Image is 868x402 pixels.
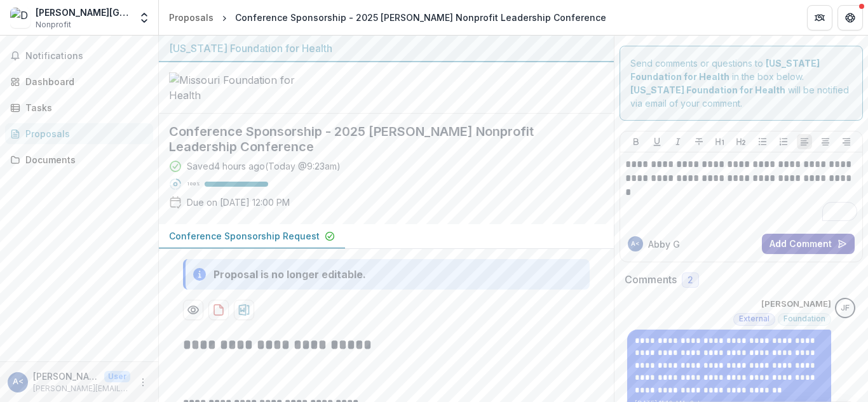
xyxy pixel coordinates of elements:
[234,300,254,320] button: download-proposal
[13,378,24,386] div: Abby Glenn <glenn.abby01@gmail.com> <glenn.abby01@gmail.com>
[187,180,200,189] p: 100 %
[649,134,665,149] button: Underline
[739,314,770,323] span: External
[648,238,680,251] p: Abby G
[630,84,785,95] strong: [US_STATE] Foundation for Health
[169,229,320,243] p: Conference Sponsorship Request
[839,134,854,149] button: Align Right
[25,75,143,88] div: Dashboard
[5,46,153,66] button: Notifications
[837,5,863,30] button: Get Help
[235,11,606,24] div: Conference Sponsorship - 2025 [PERSON_NAME] Nonprofit Leadership Conference
[135,375,151,390] button: More
[25,51,148,62] span: Notifications
[841,304,850,312] div: Jean Freeman-Crawford
[733,134,749,149] button: Heading 2
[164,8,611,27] nav: breadcrumb
[5,123,153,144] a: Proposals
[688,275,693,286] span: 2
[169,72,296,103] img: Missouri Foundation for Health
[5,149,153,170] a: Documents
[807,5,832,30] button: Partners
[214,267,366,282] div: Proposal is no longer editable.
[755,134,770,149] button: Bullet List
[169,124,583,154] h2: Conference Sponsorship - 2025 [PERSON_NAME] Nonprofit Leadership Conference
[183,300,203,320] button: Preview 5b8f62c7-6319-49a5-88b1-c3ed9e755d29-0.pdf
[631,241,640,247] div: Abby Glenn <glenn.abby01@gmail.com> <glenn.abby01@gmail.com>
[33,370,99,383] p: [PERSON_NAME] <[PERSON_NAME][EMAIL_ADDRESS][DOMAIN_NAME]> <[PERSON_NAME][DOMAIN_NAME][EMAIL_ADDRE...
[25,101,143,114] div: Tasks
[25,153,143,166] div: Documents
[762,234,855,254] button: Add Comment
[761,298,831,311] p: [PERSON_NAME]
[783,314,825,323] span: Foundation
[36,6,130,19] div: [PERSON_NAME][GEOGRAPHIC_DATA]
[625,157,857,221] div: To enrich screen reader interactions, please activate Accessibility in Grammarly extension settings
[164,8,219,27] a: Proposals
[691,134,707,149] button: Strike
[625,274,677,286] h2: Comments
[25,127,143,140] div: Proposals
[10,8,31,28] img: Drury University
[620,46,863,121] div: Send comments or questions to in the box below. will be notified via email of your comment.
[169,11,214,24] div: Proposals
[104,371,130,382] p: User
[797,134,812,149] button: Align Left
[776,134,791,149] button: Ordered List
[712,134,728,149] button: Heading 1
[670,134,686,149] button: Italicize
[36,19,71,30] span: Nonprofit
[628,134,644,149] button: Bold
[208,300,229,320] button: download-proposal
[5,71,153,92] a: Dashboard
[187,196,290,209] p: Due on [DATE] 12:00 PM
[169,41,604,56] div: [US_STATE] Foundation for Health
[135,5,153,30] button: Open entity switcher
[5,97,153,118] a: Tasks
[818,134,833,149] button: Align Center
[33,383,130,394] p: [PERSON_NAME][EMAIL_ADDRESS][DOMAIN_NAME]
[187,159,341,173] div: Saved 4 hours ago ( Today @ 9:23am )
